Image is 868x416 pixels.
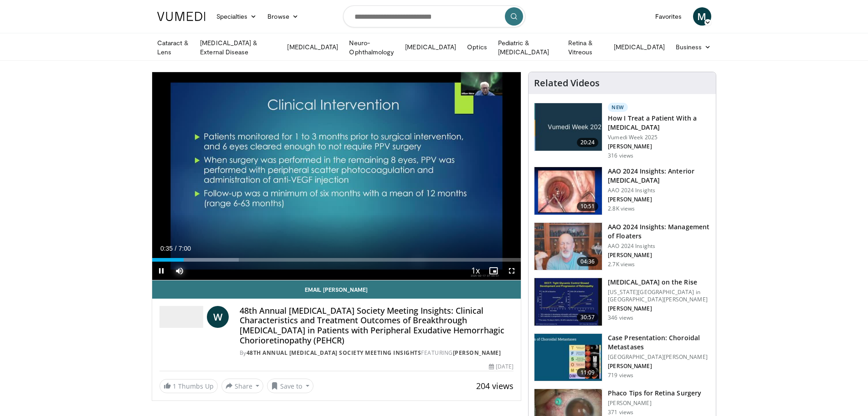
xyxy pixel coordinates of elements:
a: M [693,7,711,26]
input: Search topics, interventions [343,5,525,27]
p: [PERSON_NAME] [608,143,710,150]
p: [PERSON_NAME] [608,400,701,407]
p: 316 views [608,152,633,159]
img: 4ce8c11a-29c2-4c44-a801-4e6d49003971.150x105_q85_crop-smart_upscale.jpg [534,278,602,326]
p: [PERSON_NAME] [608,196,710,203]
a: [MEDICAL_DATA] [608,38,670,56]
p: Vumedi Week 2025 [608,134,710,141]
div: By FEATURING [240,349,514,357]
a: Retina & Vitreous [563,38,608,57]
button: Playback Rate [466,262,484,280]
p: [PERSON_NAME] [608,363,710,370]
span: 10:51 [577,202,599,211]
img: 48th Annual Macula Society Meeting Insights [159,306,203,328]
a: [PERSON_NAME] [453,349,501,357]
span: 0:35 [160,245,173,252]
a: 1 Thumbs Up [159,379,218,393]
p: AAO 2024 Insights [608,242,710,250]
button: Save to [267,379,313,393]
a: 20:24 New How I Treat a Patient With a [MEDICAL_DATA] Vumedi Week 2025 [PERSON_NAME] 316 views [534,103,710,159]
span: 204 views [476,380,514,391]
a: W [207,306,229,328]
span: 20:24 [577,138,599,147]
h3: [MEDICAL_DATA] on the Rise [608,278,710,287]
a: Business [670,38,717,56]
span: 04:36 [577,257,599,266]
p: New [608,103,628,112]
a: [MEDICAL_DATA] [400,38,462,56]
button: Pause [152,262,170,280]
h4: Related Videos [534,78,600,89]
h3: Phaco Tips for Retina Surgery [608,389,701,398]
h3: AAO 2024 Insights: Management of Floaters [608,222,710,241]
p: AAO 2024 Insights [608,187,710,194]
p: [US_STATE][GEOGRAPHIC_DATA] in [GEOGRAPHIC_DATA][PERSON_NAME] [608,289,710,303]
span: 30:57 [577,313,599,322]
a: [MEDICAL_DATA] [282,38,344,56]
a: 10:51 AAO 2024 Insights: Anterior [MEDICAL_DATA] AAO 2024 Insights [PERSON_NAME] 2.8K views [534,167,710,215]
button: Fullscreen [503,262,521,280]
a: 48th Annual [MEDICAL_DATA] Society Meeting Insights [247,349,421,357]
span: / [175,245,177,252]
a: Browse [262,7,304,26]
a: Optics [462,38,492,56]
h3: Case Presentation: Choroidal Metastases [608,333,710,352]
span: 7:00 [179,245,191,252]
p: 2.7K views [608,261,635,268]
span: 1 [173,382,176,390]
video-js: Video Player [152,72,521,280]
p: 2.8K views [608,205,635,212]
p: 719 views [608,372,633,379]
button: Enable picture-in-picture mode [484,262,503,280]
a: 11:09 Case Presentation: Choroidal Metastases [GEOGRAPHIC_DATA][PERSON_NAME] [PERSON_NAME] 719 views [534,333,710,382]
a: 04:36 AAO 2024 Insights: Management of Floaters AAO 2024 Insights [PERSON_NAME] 2.7K views [534,222,710,271]
a: Specialties [211,7,262,26]
h4: 48th Annual [MEDICAL_DATA] Society Meeting Insights: Clinical Characteristics and Treatment Outco... [240,306,514,345]
div: Progress Bar [152,258,521,262]
h3: AAO 2024 Insights: Anterior [MEDICAL_DATA] [608,167,710,185]
button: Mute [170,262,189,280]
p: [PERSON_NAME] [608,305,710,312]
img: 8e655e61-78ac-4b3e-a4e7-f43113671c25.150x105_q85_crop-smart_upscale.jpg [534,223,602,270]
img: fd942f01-32bb-45af-b226-b96b538a46e6.150x105_q85_crop-smart_upscale.jpg [534,167,602,215]
p: [PERSON_NAME] [608,252,710,259]
p: 346 views [608,314,633,321]
a: Cataract & Lens [152,38,195,57]
img: VuMedi Logo [157,12,205,21]
p: 371 views [608,409,633,416]
h3: How I Treat a Patient With a [MEDICAL_DATA] [608,114,710,132]
div: [DATE] [489,363,514,371]
img: 9cedd946-ce28-4f52-ae10-6f6d7f6f31c7.150x105_q85_crop-smart_upscale.jpg [534,334,602,381]
p: [GEOGRAPHIC_DATA][PERSON_NAME] [608,353,710,361]
span: 11:09 [577,368,599,377]
a: Neuro-Ophthalmology [344,38,400,57]
a: 30:57 [MEDICAL_DATA] on the Rise [US_STATE][GEOGRAPHIC_DATA] in [GEOGRAPHIC_DATA][PERSON_NAME] [P... [534,278,710,326]
a: Pediatric & [MEDICAL_DATA] [493,38,563,57]
a: Email [PERSON_NAME] [152,280,521,299]
a: [MEDICAL_DATA] & External Disease [195,38,282,57]
button: Share [221,379,264,393]
a: Favorites [650,7,688,26]
img: 02d29458-18ce-4e7f-be78-7423ab9bdffd.jpg.150x105_q85_crop-smart_upscale.jpg [534,103,602,151]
